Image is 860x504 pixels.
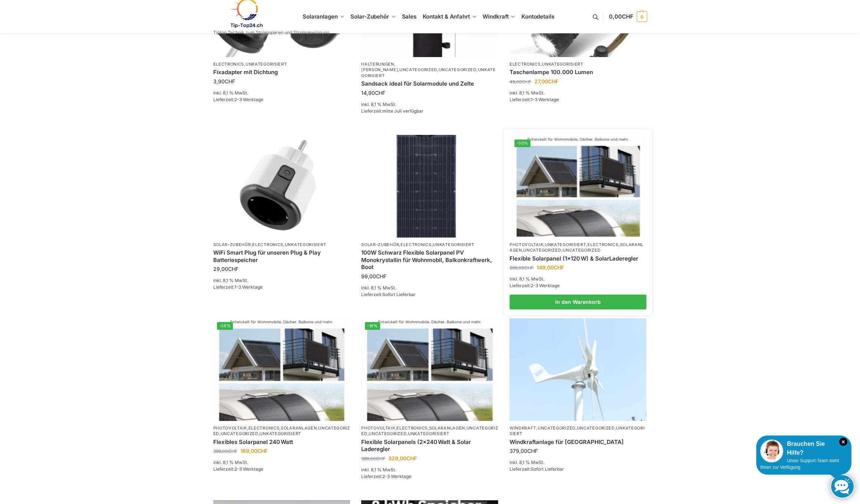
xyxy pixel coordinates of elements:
a: WiFi Smart Plug für unseren Plug & Play Batteriespeicher [213,249,350,263]
p: , , , , , [213,425,350,437]
p: , , , [510,425,647,437]
a: Electronics [510,62,541,67]
bdi: 299,00 [510,265,534,271]
bdi: 149,00 [537,264,564,271]
a: Unkategorisiert [408,431,449,436]
a: Flexible Solarpanel (1×120 W) & SolarLaderegler [510,255,647,262]
div: Brauchen Sie Hilfe? [760,440,847,457]
a: Photovoltaik [361,425,395,431]
a: Uncategorized [213,425,350,436]
p: , , [213,242,350,248]
a: Windkraft [510,425,536,431]
a: Uncategorized [399,67,437,72]
a: Flexible Solarpanels (2×240 Watt & Solar Laderegler [361,438,498,453]
a: Electronics [396,425,428,431]
span: Lieferzeit: [510,283,560,288]
span: CHF [376,273,386,279]
span: CHF [406,455,417,461]
a: Photovoltaik [213,425,247,431]
a: Solaranlagen [429,425,465,431]
span: Solar-Zubehör [350,13,389,20]
a: 0,00CHF 0 [609,6,647,28]
p: inkl. 8,1 % MwSt. [213,277,350,284]
span: Lieferzeit: [213,284,263,290]
a: 100W Schwarz Flexible Solarpanel PV Monokrystallin für Wohnmobil, Balkonkraftwerk, Boot [361,249,498,271]
p: , , , , [361,62,498,79]
span: Kontakt & Anfahrt [423,13,470,20]
a: Uncategorized [538,425,576,431]
span: CHF [522,79,531,84]
span: Lieferzeit: [361,108,424,114]
span: Windkraft [482,13,508,20]
a: Uncategorized [563,248,600,253]
span: 2-3 Werktage [234,97,263,102]
span: CHF [524,265,534,271]
a: Unkategorisiert [510,425,645,436]
span: Sales [402,13,417,20]
bdi: 29,00 [213,266,238,272]
bdi: 3,90 [213,78,235,84]
a: Electronics [587,242,619,247]
a: Unkategorisiert [433,242,474,247]
img: Flexible Solar Module für Wohnmobile Camping Balkon [213,318,350,421]
span: Lieferzeit: [510,466,564,472]
span: CHF [554,264,564,271]
p: inkl. 8,1 % MwSt. [510,90,647,96]
a: Uncategorized [439,67,477,72]
a: -58%Flexible Solar Module für Wohnmobile Camping Balkon [213,318,350,421]
span: Lieferzeit: [510,97,559,102]
bdi: 14,90 [361,90,385,96]
a: Windkraftanlage für Garten Terrasse [510,438,647,446]
img: Customer service [760,440,783,462]
a: Uncategorized [577,425,615,431]
p: Tiptop Technik zum Stromsparen und Stromgewinnung [213,30,329,35]
a: Electronics [248,425,280,431]
a: Solar-Zubehör [213,242,251,247]
a: Unkategorisiert [542,62,583,67]
a: 100 watt flexibles solarmodul [361,135,498,238]
span: 2-3 Werktage [531,283,560,288]
a: Electronics [213,62,244,67]
span: 2-3 Werktage [382,474,411,479]
span: CHF [257,448,268,454]
p: inkl. 8,1 % MwSt. [361,101,498,108]
span: Unser Support-Team steht Ihnen zur Verfügung [760,458,839,470]
p: inkl. 8,1 % MwSt. [361,285,498,291]
span: CHF [376,456,385,461]
bdi: 169,00 [240,448,268,454]
img: Flexible Solar Module für Wohnmobile Camping Balkon [511,136,645,236]
a: Unkategorisiert [361,67,496,78]
bdi: 399,00 [361,456,385,461]
bdi: 27,00 [534,78,558,84]
a: Electronics [252,242,283,247]
p: , [510,62,647,67]
span: CHF [228,448,237,454]
span: CHF [527,448,538,454]
p: , , , , , [510,242,647,253]
a: Unkategorisiert [285,242,326,247]
a: In den Warenkorb legen: „Flexible Solarpanel (1×120 W) & SolarLaderegler“ [510,295,647,309]
a: Photovoltaik [510,242,543,247]
span: 1-3 Werktage [531,97,559,102]
a: Windrad für Balkon und Terrasse [510,318,647,421]
a: Uncategorized [221,431,258,436]
span: 0 [637,11,647,22]
span: 1-3 Werktage [234,284,263,290]
span: CHF [375,90,385,96]
a: Unkategorisiert [246,62,287,67]
a: Uncategorized [361,425,498,436]
p: , [213,62,350,67]
a: Fixadapter mit Dichtung [213,69,350,76]
span: Lieferzeit: [213,466,263,472]
p: inkl. 8,1 % MwSt. [213,90,350,96]
span: CHF [225,78,235,84]
span: mitte Juli verfügbar [382,108,424,114]
span: CHF [548,78,558,84]
a: Solaranlagen [281,425,317,431]
img: WiFi Smart Plug für unseren Plug & Play Batteriespeicher [213,135,350,238]
i: Schließen [839,438,847,446]
a: Halterungen [361,62,394,67]
a: [PERSON_NAME] [361,67,398,72]
span: 0,00 [609,13,633,20]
